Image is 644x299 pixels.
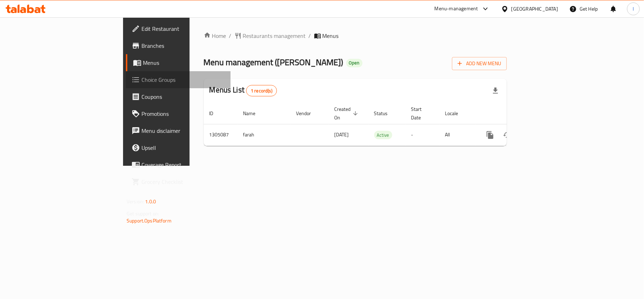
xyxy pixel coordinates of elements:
span: Coverage Report [141,160,225,169]
span: Add New Menu [458,59,501,68]
td: All [440,124,476,146]
span: Get support on: [127,209,159,218]
button: Add New Menu [452,57,507,70]
span: Name [243,109,265,118]
span: 1.0.0 [145,197,156,206]
span: Created On [335,105,360,122]
span: Menus [143,58,225,67]
button: more [482,126,499,143]
span: Menu disclaimer [141,126,225,135]
a: Promotions [126,105,231,122]
div: Total records count [246,85,277,96]
span: Grocery Checklist [141,177,225,186]
span: Branches [141,41,225,50]
span: l [633,5,634,13]
a: Grocery Checklist [126,173,231,190]
table: enhanced table [204,103,555,146]
span: Edit Restaurant [141,24,225,33]
div: Active [374,131,392,139]
div: Open [346,59,362,67]
nav: breadcrumb [204,32,507,40]
span: Coupons [141,92,225,101]
div: Export file [487,82,504,99]
div: [GEOGRAPHIC_DATA] [511,5,558,13]
span: ID [209,109,223,118]
span: Vendor [296,109,320,118]
a: Restaurants management [234,32,306,40]
td: farah [238,124,291,146]
span: Choice Groups [141,75,225,84]
li: / [309,32,311,40]
span: Restaurants management [243,32,306,40]
h2: Menus List [209,85,277,96]
span: [DATE] [335,130,349,139]
a: Branches [126,37,231,54]
a: Menus [126,54,231,71]
span: 1 record(s) [246,88,277,94]
a: Menu disclaimer [126,122,231,139]
th: Actions [476,103,555,124]
div: Menu-management [435,5,478,13]
a: Support.OpsPlatform [127,216,172,225]
a: Coverage Report [126,156,231,173]
a: Coupons [126,88,231,105]
span: Promotions [141,109,225,118]
span: Upsell [141,143,225,152]
span: Active [374,131,392,139]
a: Edit Restaurant [126,20,231,37]
a: Choice Groups [126,71,231,88]
span: Status [374,109,397,118]
span: Open [346,60,362,66]
span: Menus [323,32,339,40]
td: - [406,124,440,146]
span: Version: [127,197,144,206]
span: Start Date [411,105,431,122]
span: Menu management ( [PERSON_NAME] ) [204,54,343,70]
span: Locale [445,109,468,118]
a: Upsell [126,139,231,156]
button: Change Status [499,126,516,143]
